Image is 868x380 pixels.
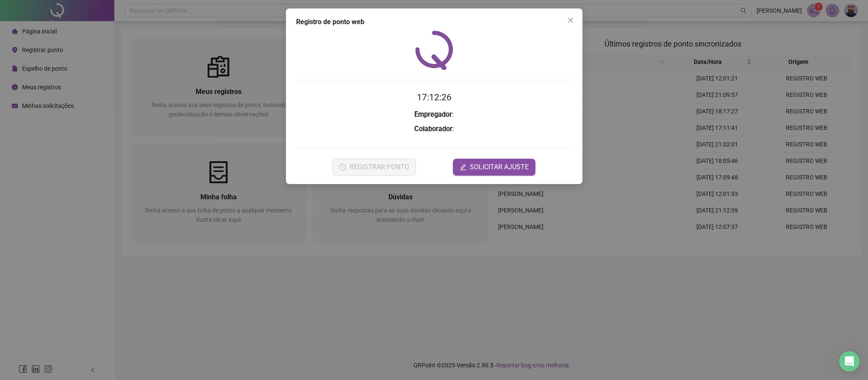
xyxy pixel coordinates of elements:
span: close [567,17,574,24]
div: Open Intercom Messenger [839,351,860,372]
strong: Colaborador [414,125,452,133]
h3: : [296,109,572,120]
button: Close [564,14,577,27]
span: SOLICITAR AJUSTE [470,162,529,172]
button: REGISTRAR PONTO [333,159,416,176]
span: edit [460,164,466,171]
time: 17:12:26 [417,92,452,102]
div: Registro de ponto web [296,17,572,27]
button: editSOLICITAR AJUSTE [453,159,535,176]
img: QRPoint [415,30,453,70]
strong: Empregador [414,110,452,118]
h3: : [296,124,572,135]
